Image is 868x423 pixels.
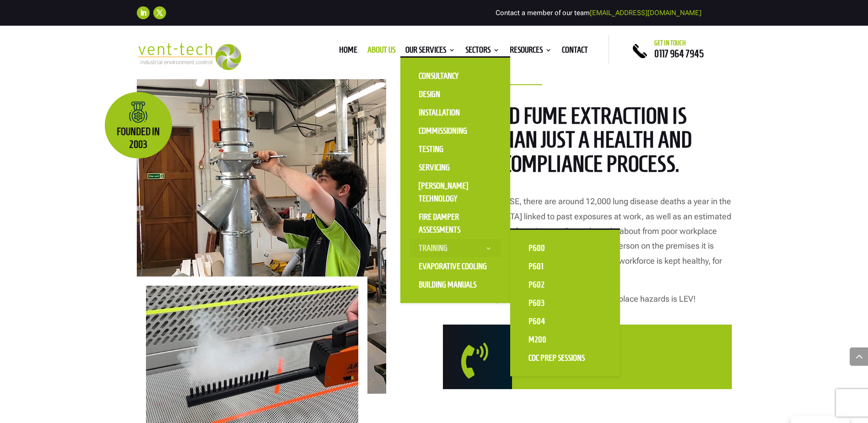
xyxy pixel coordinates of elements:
span:  [461,343,513,379]
a: Home [339,47,357,57]
a: Testing [410,140,501,158]
p: According to the HSE, there are around 12,000 lung disease deaths a year in the [GEOGRAPHIC_DATA]... [443,194,732,291]
a: P604 [519,312,611,331]
a: About us [367,47,395,57]
a: Resources [510,47,552,57]
a: P600 [519,239,611,257]
a: Training [410,239,501,257]
a: Follow on X [153,6,166,19]
a: P602 [519,276,611,294]
a: [PERSON_NAME] Technology [410,177,501,208]
a: Evaporative Cooling [410,257,501,276]
h2: dust and fume extraction is more than just a health and safety compliance process. [443,104,732,181]
a: Fire Damper Assessments [410,208,501,239]
a: [EMAIL_ADDRESS][DOMAIN_NAME] [590,9,701,17]
a: 0117 964 7945 [654,48,704,59]
a: Installation [410,103,501,122]
a: Consultancy [410,67,501,85]
a: Building Manuals [410,276,501,294]
a: Contact [562,47,588,57]
span: Contact a member of our team [496,9,701,17]
a: CoC Prep Sessions [519,349,611,367]
a: Commissioning [410,122,501,140]
a: Servicing [410,158,501,177]
a: P603 [519,294,611,312]
img: 2023-09-27T08_35_16.549ZVENT-TECH---Clear-background [137,43,242,70]
a: M200 [519,331,611,349]
p: Founded in 2003 [105,102,172,151]
a: Design [410,85,501,103]
a: Sectors [465,47,500,57]
a: Our Services [405,47,455,57]
img: service3 [137,73,386,394]
a: Follow on LinkedIn [137,6,150,19]
span: Get in touch [654,39,686,47]
a: P601 [519,257,611,276]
